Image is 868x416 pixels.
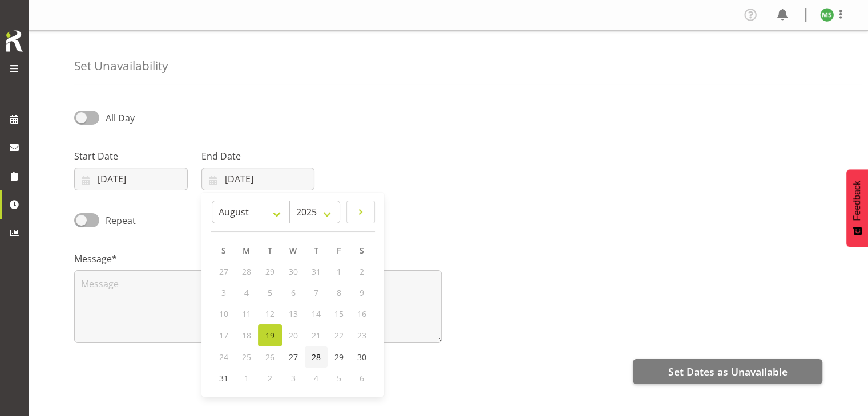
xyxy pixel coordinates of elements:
[312,352,321,362] span: 28
[337,245,341,256] span: F
[357,352,366,362] span: 30
[265,266,274,277] span: 29
[328,346,350,368] a: 29
[360,287,364,298] span: 9
[289,308,298,319] span: 13
[268,373,272,384] span: 2
[360,266,364,277] span: 2
[74,59,168,72] h4: Set Unavailability
[242,330,251,341] span: 18
[314,373,318,384] span: 4
[633,359,822,384] button: Set Dates as Unavailable
[99,214,136,227] span: Repeat
[74,168,188,190] input: Click to select...
[265,308,274,319] span: 12
[291,373,296,384] span: 3
[289,266,298,277] span: 30
[820,8,834,22] img: mansi-shah11862.jpg
[312,330,321,341] span: 21
[334,352,344,362] span: 29
[219,308,228,319] span: 10
[265,352,274,362] span: 26
[337,266,341,277] span: 1
[337,373,341,384] span: 5
[268,287,272,298] span: 5
[74,149,188,163] label: Start Date
[357,330,366,341] span: 23
[106,112,135,124] span: All Day
[219,352,228,362] span: 24
[289,330,298,341] span: 20
[219,330,228,341] span: 17
[291,287,296,298] span: 6
[360,373,364,384] span: 6
[350,346,373,368] a: 30
[852,181,862,221] span: Feedback
[219,266,228,277] span: 27
[314,287,318,298] span: 7
[360,245,364,256] span: S
[242,352,251,362] span: 25
[305,346,328,368] a: 28
[221,245,226,256] span: S
[243,245,250,256] span: M
[242,308,251,319] span: 11
[244,373,249,384] span: 1
[337,287,341,298] span: 8
[3,28,26,54] img: Rosterit icon logo
[846,169,868,247] button: Feedback - Show survey
[334,330,344,341] span: 22
[201,168,315,190] input: Click to select...
[268,245,272,256] span: T
[668,364,787,379] span: Set Dates as Unavailable
[314,245,318,256] span: T
[357,308,366,319] span: 16
[221,287,226,298] span: 3
[74,252,442,266] label: Message*
[289,245,297,256] span: W
[212,368,235,389] a: 31
[219,373,228,384] span: 31
[244,287,249,298] span: 4
[334,308,344,319] span: 15
[312,266,321,277] span: 31
[265,330,274,341] span: 19
[312,308,321,319] span: 14
[289,352,298,362] span: 27
[201,149,315,163] label: End Date
[242,266,251,277] span: 28
[282,346,305,368] a: 27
